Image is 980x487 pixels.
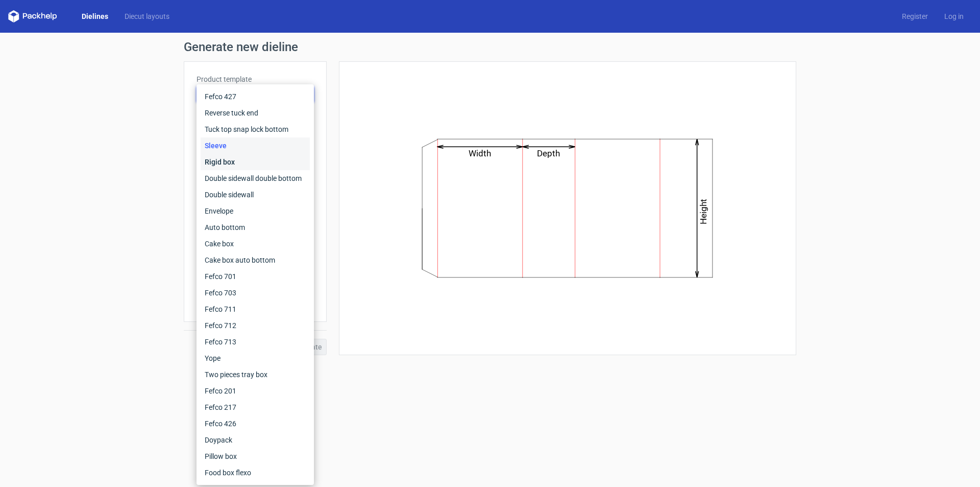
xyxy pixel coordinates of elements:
div: Double sidewall double bottom [201,170,310,187]
div: Rigid box [201,154,310,170]
h1: Generate new dieline [184,41,796,53]
div: Two pieces tray box [201,366,310,383]
a: Dielines [73,11,116,21]
a: Log in [936,11,972,21]
div: Fefco 217 [201,399,310,415]
text: Depth [537,148,560,158]
div: Pillow box [201,448,310,465]
div: Doypack [201,432,310,448]
div: Fefco 703 [201,285,310,301]
div: Auto bottom [201,219,310,236]
div: Sleeve [201,137,310,154]
div: Fefco 713 [201,334,310,350]
div: Fefco 712 [201,317,310,334]
div: Yope [201,350,310,366]
div: Fefco 711 [201,301,310,317]
div: Tuck top snap lock bottom [201,121,310,137]
div: Fefco 426 [201,415,310,432]
div: Reverse tuck end [201,105,310,121]
label: Product template [197,74,314,84]
div: Envelope [201,203,310,219]
text: Width [469,148,492,158]
div: Double sidewall [201,187,310,203]
div: Fefco 201 [201,383,310,399]
div: Fefco 701 [201,268,310,285]
a: Register [894,11,936,21]
text: Height [699,199,709,224]
div: Cake box auto bottom [201,252,310,268]
a: Diecut layouts [116,11,178,21]
div: Fefco 427 [201,88,310,105]
div: Food box flexo [201,465,310,481]
div: Cake box [201,236,310,252]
